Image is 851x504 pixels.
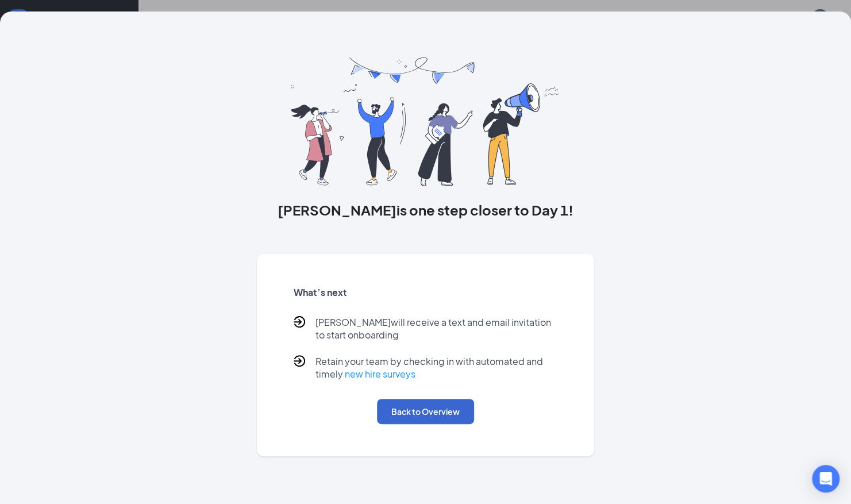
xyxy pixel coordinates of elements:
p: [PERSON_NAME] will receive a text and email invitation to start onboarding [315,316,557,341]
h3: [PERSON_NAME] is one step closer to Day 1! [257,200,594,220]
img: you are all set [291,57,560,186]
p: Retain your team by checking in with automated and timely [315,355,557,380]
h5: What’s next [294,286,557,299]
div: Open Intercom Messenger [812,465,840,493]
a: new hire surveys [345,368,415,380]
button: Back to Overview [377,399,474,424]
